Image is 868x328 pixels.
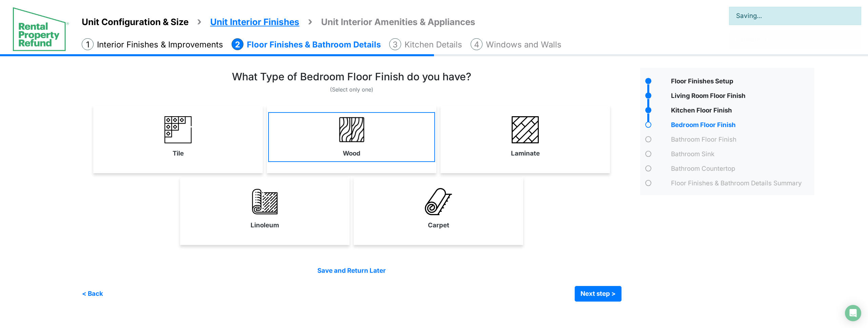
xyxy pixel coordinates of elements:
[210,17,299,27] span: Unit Interior Finishes
[428,221,449,230] label: Carpet
[251,188,278,215] img: linoleum.png
[82,17,189,27] span: Unit Configuration & Size
[669,106,814,117] div: Kitchen Floor Finish
[669,120,814,131] div: Bedroom Floor Finish
[82,286,103,302] button: < Back
[338,116,365,143] img: wood.png
[669,77,814,88] div: Floor Finishes Setup
[575,286,622,302] button: Next step >
[232,70,471,83] h3: What Type of Bedroom Floor Finish do you have?
[82,85,622,94] p: (Select only one)
[669,135,814,146] div: Bathroom Floor Finish
[669,179,814,190] div: Floor Finishes & Bathroom Details Summary
[251,221,279,230] label: Linoleum
[669,91,814,102] div: Living Room Floor Finish
[425,188,452,215] img: carpet.png
[669,149,814,161] div: Bathroom Sink
[173,149,184,158] label: Tile
[317,267,386,274] a: Save and Return Later
[736,11,854,21] span: Saving...
[511,149,540,158] label: Laminate
[669,164,814,175] div: Bathroom Countertop
[232,38,381,51] li: Floor Finishes & Bathroom Details
[845,305,861,321] div: Open Intercom Messenger
[12,6,70,52] img: spp logo
[164,116,192,143] img: tile1.png
[343,149,360,158] label: Wood
[736,35,854,44] span: Validating...
[389,38,462,51] li: Kitchen Details
[321,17,475,27] span: Unit Interior Amenities & Appliances
[471,38,561,51] li: Windows and Walls
[82,38,223,51] li: Interior Finishes & Improvements
[512,116,539,143] img: laminate_3.png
